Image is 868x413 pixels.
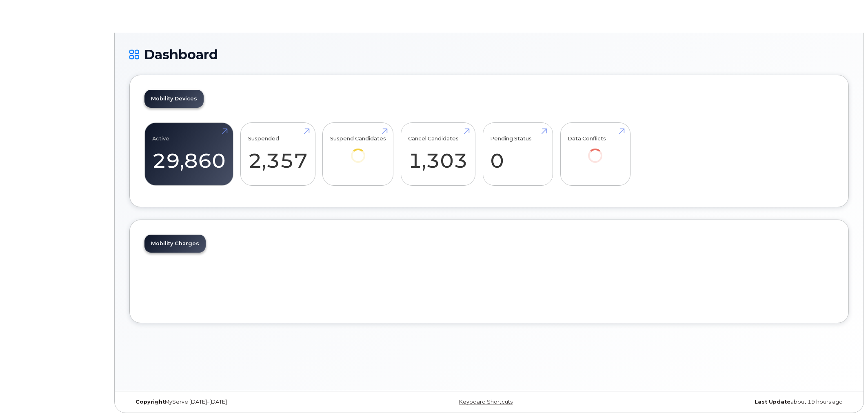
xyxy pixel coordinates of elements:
a: Suspend Candidates [330,127,386,174]
a: Pending Status 0 [490,127,545,181]
a: Mobility Devices [144,90,204,108]
a: Mobility Charges [144,235,206,253]
a: Keyboard Shortcuts [459,399,513,405]
strong: Copyright [135,399,165,405]
a: Suspended 2,357 [248,127,308,181]
strong: Last Update [755,399,790,405]
a: Active 29,860 [152,127,226,181]
div: MyServe [DATE]–[DATE] [129,399,369,405]
div: about 19 hours ago [609,399,849,405]
a: Data Conflicts [568,127,623,174]
a: Cancel Candidates 1,303 [408,127,468,181]
h1: Dashboard [129,47,849,62]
